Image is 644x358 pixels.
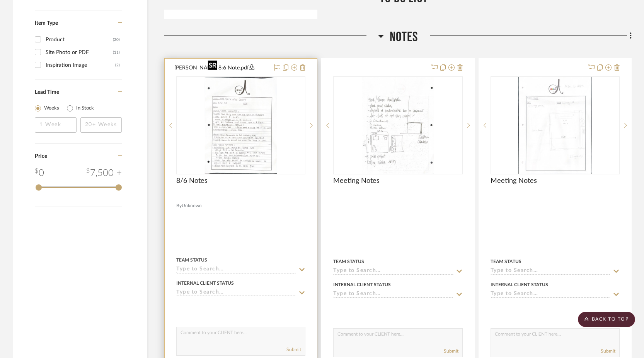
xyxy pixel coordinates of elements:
button: Submit [286,346,301,353]
input: Type to Search… [491,291,610,298]
input: 20+ Weeks [80,117,122,133]
div: 7,500 + [86,166,122,180]
div: Team Status [491,258,521,265]
scroll-to-top-button: BACK TO TOP [578,312,635,327]
span: Price [35,154,47,159]
div: (20) [113,34,120,46]
div: 0 [177,77,305,174]
div: Product [46,34,113,46]
button: [PERSON_NAME] 8:6 Note.pdf [174,63,269,73]
span: Unknown [182,202,202,209]
input: Type to Search… [491,268,610,275]
div: Site Photo or PDF [46,46,113,59]
div: 0 [35,166,44,180]
input: 1 Week [35,117,77,133]
div: 0 [334,77,462,174]
div: Team Status [333,258,364,265]
button: Submit [601,348,615,355]
div: Internal Client Status [333,281,391,288]
span: Meeting Notes [491,177,537,185]
label: In Stock [76,105,94,112]
img: Meeting Notes [362,77,434,174]
img: Meeting Notes [518,77,592,174]
button: Submit [444,348,458,355]
input: Type to Search… [333,291,453,298]
div: Inspiration Image [46,59,115,71]
span: Meeting Notes [333,177,380,185]
div: Internal Client Status [176,280,234,287]
input: Type to Search… [176,266,296,274]
input: Type to Search… [333,268,453,275]
span: Lead Time [35,89,59,95]
span: Item Type [35,20,58,26]
span: 8/6 Notes [176,177,208,185]
div: (2) [115,59,120,71]
label: Weeks [44,105,59,112]
div: Internal Client Status [491,281,548,288]
img: 8/6 Notes [205,77,277,174]
span: NOTES [390,29,418,46]
input: Type to Search… [176,289,296,297]
span: By [176,202,182,209]
div: (11) [113,46,120,59]
div: Team Status [176,257,207,263]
